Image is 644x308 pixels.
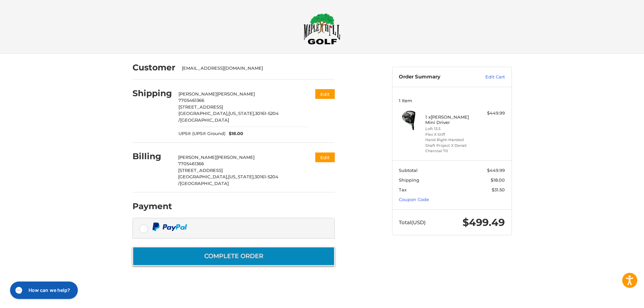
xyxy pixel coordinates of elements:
[178,111,228,116] span: [GEOGRAPHIC_DATA],
[178,104,223,110] span: [STREET_ADDRESS]
[132,151,172,162] h2: Billing
[399,219,426,226] span: Total (USD)
[7,279,80,301] iframe: Gorgias live chat messenger
[399,168,418,173] span: Subtotal
[399,98,505,103] h3: 1 Item
[463,216,505,229] span: $499.49
[180,117,229,123] span: [GEOGRAPHIC_DATA]
[178,168,223,173] span: [STREET_ADDRESS]
[132,247,335,266] button: Complete order
[178,111,279,123] span: 30161-5204 /
[478,110,505,117] div: $449.99
[178,161,204,166] span: 7705461366
[152,223,187,231] img: PayPal icon
[182,65,328,72] div: [EMAIL_ADDRESS][DOMAIN_NAME]
[178,174,278,186] span: 30161-5204 /
[399,197,429,202] a: Coupon Code
[132,201,172,211] h2: Payment
[425,126,477,132] li: Loft 13.5
[304,13,340,45] img: Maple Hill Golf
[399,74,471,80] h3: Order Summary
[178,155,216,160] span: [PERSON_NAME]
[132,62,175,73] h2: Customer
[225,130,243,137] span: $18.00
[132,88,172,99] h2: Shipping
[425,137,477,143] li: Hand Right-Handed
[491,177,505,183] span: $18.00
[178,174,228,179] span: [GEOGRAPHIC_DATA],
[180,181,229,186] span: [GEOGRAPHIC_DATA]
[399,187,407,192] span: Tax
[399,177,419,183] span: Shipping
[425,143,477,154] li: Shaft Project X Denali Charcoal 70
[315,89,335,99] button: Edit
[471,74,505,80] a: Edit Cart
[216,155,255,160] span: [PERSON_NAME]
[178,130,225,137] span: UPS® (UPS® Ground)
[315,152,335,162] button: Edit
[425,132,477,137] li: Flex X Stiff
[492,187,505,192] span: $31.50
[487,168,505,173] span: $449.99
[228,111,255,116] span: [US_STATE],
[425,114,477,125] h4: 1 x [PERSON_NAME] Mini Driver
[178,91,217,97] span: [PERSON_NAME]
[217,91,255,97] span: [PERSON_NAME]
[178,98,204,103] span: 7705461366
[228,174,255,179] span: [US_STATE],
